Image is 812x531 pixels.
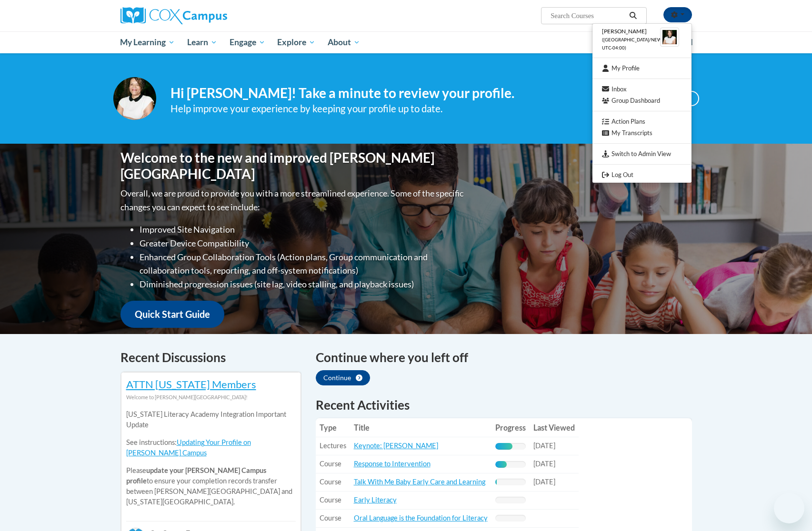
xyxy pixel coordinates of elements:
[495,461,507,468] div: Progress, %
[320,514,341,522] span: Course
[530,418,579,437] th: Last Viewed
[602,37,676,50] span: ([GEOGRAPHIC_DATA]/New_York UTC-04:00)
[126,378,256,391] a: ATTN [US_STATE] Members
[106,31,706,53] div: Main menu
[320,478,341,486] span: Course
[187,37,217,48] span: Learn
[230,37,265,48] span: Engage
[592,127,692,139] a: My Transcripts
[114,31,181,53] a: My Learning
[126,409,296,430] p: [US_STATE] Literacy Academy Integration Important Update
[140,236,466,250] li: Greater Device Compatibility
[126,392,296,403] div: Welcome to [PERSON_NAME][GEOGRAPHIC_DATA]!
[354,478,485,486] a: Talk With Me Baby Early Care and Learning
[140,277,466,291] li: Diminished progression issues (site lag, video stalling, and playback issues)
[321,31,366,53] a: About
[354,442,438,450] a: Keynote: [PERSON_NAME]
[120,187,466,214] p: Overall, we are proud to provide you with a more streamlined experience. Some of the specific cha...
[140,223,466,236] li: Improved Site Navigation
[495,443,512,450] div: Progress, %
[592,95,692,107] a: Group Dashboard
[491,418,530,437] th: Progress
[592,116,692,128] a: Action Plans
[271,31,321,53] a: Explore
[316,348,692,367] h4: Continue where you left off
[126,438,251,457] a: Updating Your Profile on [PERSON_NAME] Campus
[774,493,804,523] iframe: Button to launch messaging window
[533,478,555,486] span: [DATE]
[602,28,647,35] span: [PERSON_NAME]
[592,169,692,181] a: Logout
[533,460,555,468] span: [DATE]
[320,460,341,468] span: Course
[626,10,640,21] button: Search
[316,418,350,437] th: Type
[170,85,626,101] h4: Hi [PERSON_NAME]! Take a minute to review your profile.
[113,77,156,120] img: Profile Image
[592,83,692,95] a: Inbox
[354,460,431,468] a: Response to Intervention
[126,466,266,485] b: update your [PERSON_NAME] Campus profile
[120,348,301,367] h4: Recent Discussions
[120,301,224,328] a: Quick Start Guide
[120,7,227,24] img: Cox Campus
[354,514,488,522] a: Oral Language is the Foundation for Literacy
[277,37,315,48] span: Explore
[316,396,692,413] h1: Recent Activities
[126,403,296,514] div: Please to ensure your completion records transfer between [PERSON_NAME][GEOGRAPHIC_DATA] and [US_...
[120,150,466,182] h1: Welcome to the new and improved [PERSON_NAME][GEOGRAPHIC_DATA]
[660,28,679,47] img: Learner Profile Avatar
[663,7,692,22] button: Account Settings
[328,37,360,48] span: About
[495,479,497,485] div: Progress, %
[354,496,397,504] a: Early Literacy
[592,148,692,160] a: Switch to Admin View
[533,442,555,450] span: [DATE]
[126,437,296,458] p: See instructions:
[350,418,491,437] th: Title
[120,37,175,48] span: My Learning
[316,370,370,385] button: Continue
[320,442,346,450] span: Lectures
[120,7,301,24] a: Cox Campus
[320,496,341,504] span: Course
[181,31,223,53] a: Learn
[550,10,626,21] input: Search Courses
[223,31,271,53] a: Engage
[170,101,626,117] div: Help improve your experience by keeping your profile up to date.
[140,250,466,278] li: Enhanced Group Collaboration Tools (Action plans, Group communication and collaboration tools, re...
[592,62,692,74] a: My Profile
